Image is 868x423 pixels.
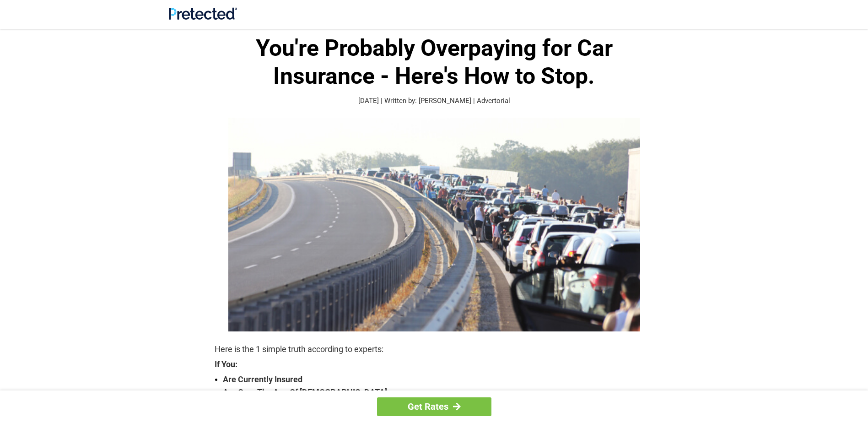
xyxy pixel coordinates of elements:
[215,34,654,90] h1: You're Probably Overpaying for Car Insurance - Here's How to Stop.
[169,13,237,22] a: Site Logo
[169,7,237,20] img: Site Logo
[215,343,654,356] p: Here is the 1 simple truth according to experts:
[215,360,654,369] strong: If You:
[223,386,654,399] strong: Are Over The Age Of [DEMOGRAPHIC_DATA]
[377,397,491,416] a: Get Rates
[215,96,654,106] p: [DATE] | Written by: [PERSON_NAME] | Advertorial
[223,373,654,386] strong: Are Currently Insured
